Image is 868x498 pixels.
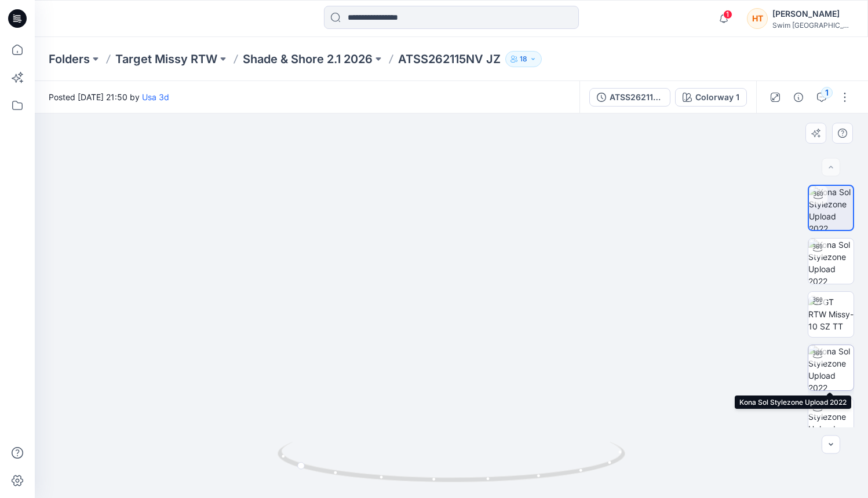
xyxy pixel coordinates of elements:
[808,345,854,390] img: Kona Sol Stylezone Upload 2022
[812,88,831,107] button: 1
[747,8,768,29] div: HT
[808,239,854,284] img: Kona Sol Stylezone Upload 2022
[808,296,854,332] img: TGT RTW Missy-10 SZ TT
[326,50,577,498] img: eyJhbGciOiJIUzI1NiIsImtpZCI6IjAiLCJzbHQiOiJzZXMiLCJ0eXAiOiJKV1QifQ.eyJkYXRhIjp7InR5cGUiOiJzdG9yYW...
[115,51,217,67] a: Target Missy RTW
[772,21,854,30] div: Swim [GEOGRAPHIC_DATA]
[49,51,90,67] a: Folders
[789,88,808,107] button: Details
[675,88,747,107] button: Colorway 1
[142,92,169,102] a: Usa 3d
[809,186,853,230] img: Kona Sol Stylezone Upload 2022
[610,91,663,104] div: ATSS262115NV JZ
[695,91,739,104] div: Colorway 1
[243,51,373,67] a: Shade & Shore 2.1 2026
[589,88,670,107] button: ATSS262115NV JZ
[505,51,542,67] button: 18
[398,51,501,67] p: ATSS262115NV JZ
[821,87,833,98] div: 1
[772,7,854,21] div: [PERSON_NAME]
[808,398,854,444] img: Kona Sol Stylezone Upload 2022
[520,53,527,65] p: 18
[723,10,732,19] span: 1
[49,91,169,103] span: Posted [DATE] 21:50 by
